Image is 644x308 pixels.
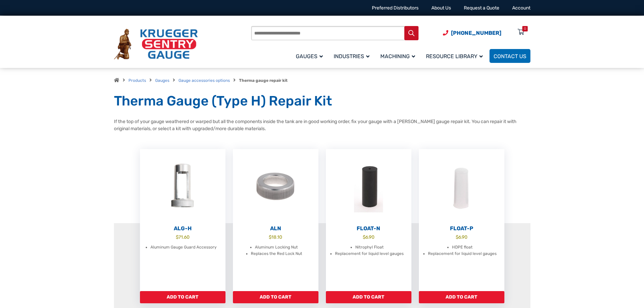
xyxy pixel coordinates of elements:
[140,225,225,232] h2: ALG-H
[128,78,146,83] a: Products
[451,30,501,36] span: [PHONE_NUMBER]
[114,93,530,110] h1: Therma Gauge (Type H) Repair Kit
[326,291,411,303] a: Add to cart: “Float-N”
[176,234,178,240] span: $
[376,48,422,64] a: Machining
[239,78,288,83] strong: Therma gauge repair kit
[292,48,330,64] a: Gauges
[150,244,217,251] li: Aluminum Gauge Guard Accessory
[380,53,415,60] span: Machining
[428,251,497,257] li: Replacement for liquid level gauges
[233,291,318,303] a: Add to cart: “ALN”
[330,48,376,64] a: Industries
[355,244,384,251] li: Nitrophyl Float
[372,5,419,11] a: Preferred Distributors
[155,78,169,83] a: Gauges
[335,251,404,257] li: Replacement for liquid level gauges
[296,53,323,60] span: Gauges
[494,53,526,60] span: Contact Us
[524,26,526,31] div: 0
[233,149,318,291] a: ALN $18.10 Aluminum Locking Nut Replaces the Red Lock Nut
[251,251,302,257] li: Replaces the Red Lock Nut
[114,29,198,60] img: Krueger Sentry Gauge
[431,5,451,11] a: About Us
[426,53,483,60] span: Resource Library
[456,234,458,240] span: $
[419,149,504,291] a: Float-P $6.90 HDPE float Replacement for liquid level gauges
[178,78,230,83] a: Gauge accessories options
[326,225,411,232] h2: Float-N
[464,5,499,11] a: Request a Quote
[326,149,411,291] a: Float-N $6.90 Nitrophyl Float Replacement for liquid level gauges
[452,244,473,251] li: HDPE float
[363,234,375,240] bdi: 6.90
[443,29,501,37] a: Phone Number (920) 434-8860
[456,234,468,240] bdi: 6.90
[140,291,225,303] a: Add to cart: “ALG-H”
[419,225,504,232] h2: Float-P
[490,49,530,63] a: Contact Us
[326,149,411,223] img: Float-N
[176,234,190,240] bdi: 71.60
[363,234,365,240] span: $
[422,48,490,64] a: Resource Library
[233,149,318,223] img: ALN
[419,291,504,303] a: Add to cart: “Float-P”
[334,53,369,60] span: Industries
[419,149,504,223] img: Float-P
[255,244,298,251] li: Aluminum Locking Nut
[233,225,318,232] h2: ALN
[269,234,282,240] bdi: 18.10
[140,149,225,223] img: ALG-OF
[269,234,271,240] span: $
[512,5,530,11] a: Account
[140,149,225,291] a: ALG-H $71.60 Aluminum Gauge Guard Accessory
[114,118,530,132] p: If the top of your gauge weathered or warped but all the components inside the tank are in good w...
